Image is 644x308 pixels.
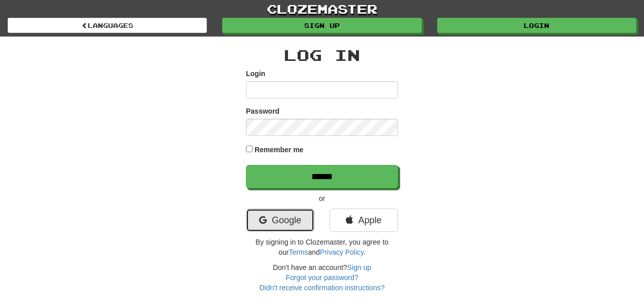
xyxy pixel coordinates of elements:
[320,248,364,256] a: Privacy Policy
[347,263,371,271] a: Sign up
[289,248,308,256] a: Terms
[246,106,279,116] label: Password
[285,273,358,282] a: Forgot your password?
[246,193,398,203] p: or
[437,18,636,33] a: Login
[246,69,265,79] label: Login
[246,262,398,293] div: Don't have an account?
[8,18,207,33] a: Languages
[330,209,398,232] a: Apple
[259,284,384,292] a: Didn't receive confirmation instructions?
[246,209,314,232] a: Google
[255,145,304,155] label: Remember me
[246,237,398,257] p: By signing in to Clozemaster, you agree to our and .
[222,18,421,33] a: Sign up
[246,47,398,63] h2: Log In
